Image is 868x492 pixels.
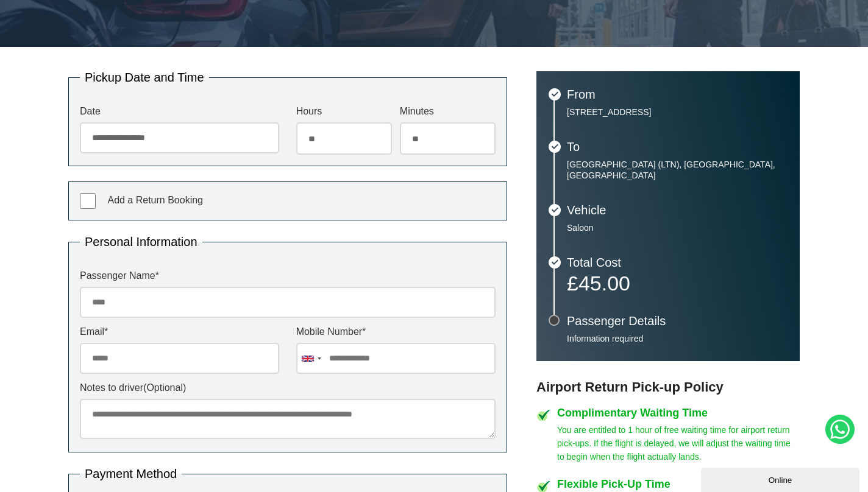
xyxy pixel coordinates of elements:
[567,315,788,327] h3: Passenger Details
[557,479,800,490] h4: Flexible Pick-Up Time
[80,71,209,83] legend: Pickup Date and Time
[296,107,392,116] label: Hours
[536,379,800,395] h3: Airport Return Pick-up Policy
[80,193,96,209] input: Add a Return Booking
[80,468,182,480] legend: Payment Method
[296,327,496,337] label: Mobile Number
[578,272,630,295] span: 45.00
[80,327,279,337] label: Email
[567,107,788,118] p: [STREET_ADDRESS]
[80,271,496,281] label: Passenger Name
[557,407,800,418] h4: Complimentary Waiting Time
[80,107,279,116] label: Date
[567,88,788,100] h3: From
[143,382,186,393] span: (Optional)
[107,195,203,205] span: Add a Return Booking
[567,222,788,233] p: Saloon
[567,275,788,292] p: £
[567,204,788,216] h3: Vehicle
[567,256,788,269] h3: Total Cost
[567,159,788,181] p: [GEOGRAPHIC_DATA] (LTN), [GEOGRAPHIC_DATA], [GEOGRAPHIC_DATA]
[80,383,496,393] label: Notes to driver
[297,343,325,373] div: United Kingdom: +44
[557,423,800,463] p: You are entitled to 1 hour of free waiting time for airport return pick-ups. If the flight is del...
[400,107,496,116] label: Minutes
[80,236,202,248] legend: Personal Information
[701,465,862,492] iframe: chat widget
[567,333,788,344] p: Information required
[567,141,788,153] h3: To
